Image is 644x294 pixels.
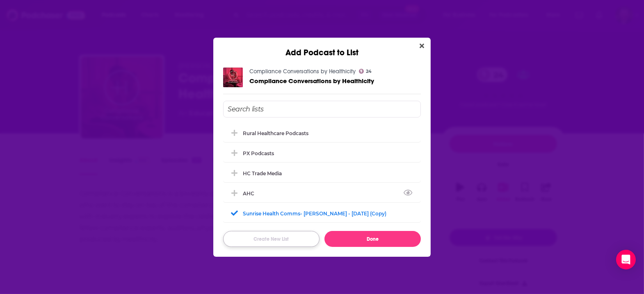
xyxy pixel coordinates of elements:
[223,101,421,118] input: Search lists
[223,184,421,202] div: AHC
[223,204,421,222] div: Sunrise Health Comms- Jeff Davis - June 17, 2025 (Copy)
[243,130,308,136] div: Rural healthcare podcasts
[223,144,421,162] div: PX podcasts
[616,250,636,269] div: Open Intercom Messenger
[243,150,274,156] div: PX podcasts
[359,69,372,74] a: 24
[223,164,421,182] div: HC trade media
[223,101,421,247] div: Add Podcast To List
[213,38,431,58] div: Add Podcast to List
[223,231,320,247] button: Create New List
[223,68,243,87] img: Compliance Conversations by Healthicity
[254,195,259,196] button: View Link
[324,231,421,247] button: Done
[249,77,374,84] a: Compliance Conversations by Healthicity
[243,210,386,217] div: Sunrise Health Comms- [PERSON_NAME] - [DATE] (Copy)
[243,170,282,176] div: HC trade media
[366,70,372,73] span: 24
[223,124,421,142] div: Rural healthcare podcasts
[249,77,374,85] span: Compliance Conversations by Healthicity
[243,190,259,197] div: AHC
[416,41,427,51] button: Close
[249,68,356,75] a: Compliance Conversations by Healthicity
